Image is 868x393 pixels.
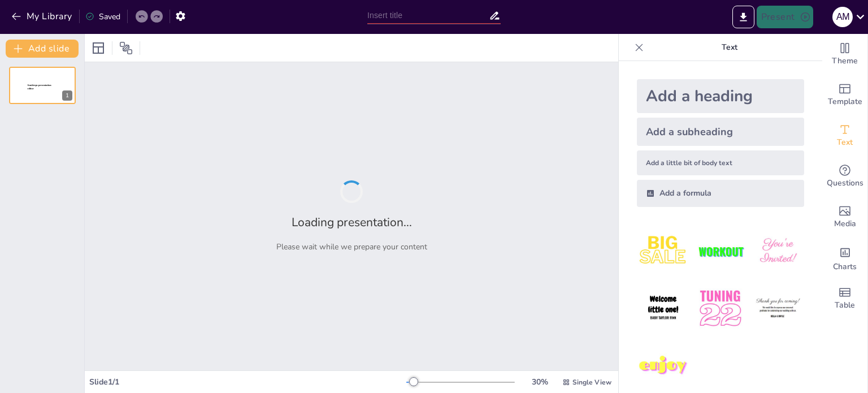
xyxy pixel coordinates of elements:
div: Add ready made slides [822,75,867,115]
span: Sendsteps presentation editor [28,84,51,90]
img: 6.jpeg [752,282,804,335]
div: Add a subheading [637,118,804,146]
div: 30 % [526,377,553,387]
img: 3.jpeg [752,225,804,278]
button: A M [832,6,853,28]
div: Add images, graphics, shapes or video [822,197,867,237]
img: 7.jpeg [637,340,689,392]
span: Theme [832,55,858,67]
div: Add text boxes [822,115,867,156]
h2: Loading presentation... [292,214,412,230]
div: Layout [89,39,107,57]
div: 1 [9,67,76,104]
div: Add a heading [637,79,804,113]
button: Export to PowerPoint [732,6,754,28]
p: Text [648,34,811,61]
button: Present [757,6,813,28]
div: Add a table [822,278,867,319]
div: Get real-time input from your audience [822,156,867,197]
button: Add slide [6,40,79,58]
img: 4.jpeg [637,282,689,335]
div: 1 [62,90,72,101]
span: Template [828,96,862,108]
div: A M [832,7,853,27]
span: Table [835,299,855,312]
input: Insert title [367,7,489,24]
div: Add charts and graphs [822,237,867,278]
img: 2.jpeg [694,225,747,278]
img: 5.jpeg [694,282,747,335]
div: Add a formula [637,180,804,207]
p: Please wait while we prepare your content [276,241,427,252]
span: Text [837,136,853,149]
span: Media [834,218,856,230]
span: Questions [827,177,863,189]
span: Single View [572,378,611,387]
button: My Library [8,7,77,25]
img: 1.jpeg [637,225,689,278]
span: Position [119,41,133,55]
div: Slide 1 / 1 [89,377,406,387]
span: Charts [833,261,857,273]
div: Change the overall theme [822,34,867,75]
div: Add a little bit of body text [637,150,804,175]
div: Saved [85,11,120,22]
